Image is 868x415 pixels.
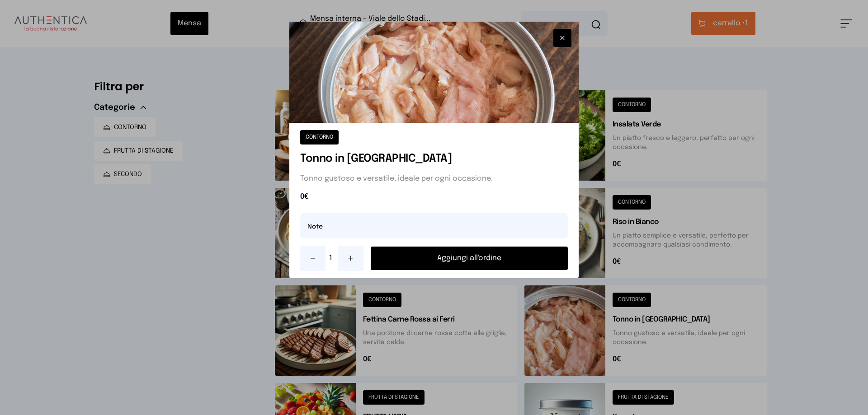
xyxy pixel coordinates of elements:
[300,152,568,166] h1: Tonno in [GEOGRAPHIC_DATA]
[371,247,568,270] button: Aggiungi all'ordine
[300,191,568,202] span: 0€
[300,173,568,184] p: Tonno gustoso e versatile, ideale per ogni occasione.
[329,253,335,264] span: 1
[289,22,579,123] img: Tonno in Scatola
[300,130,339,145] button: CONTORNO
